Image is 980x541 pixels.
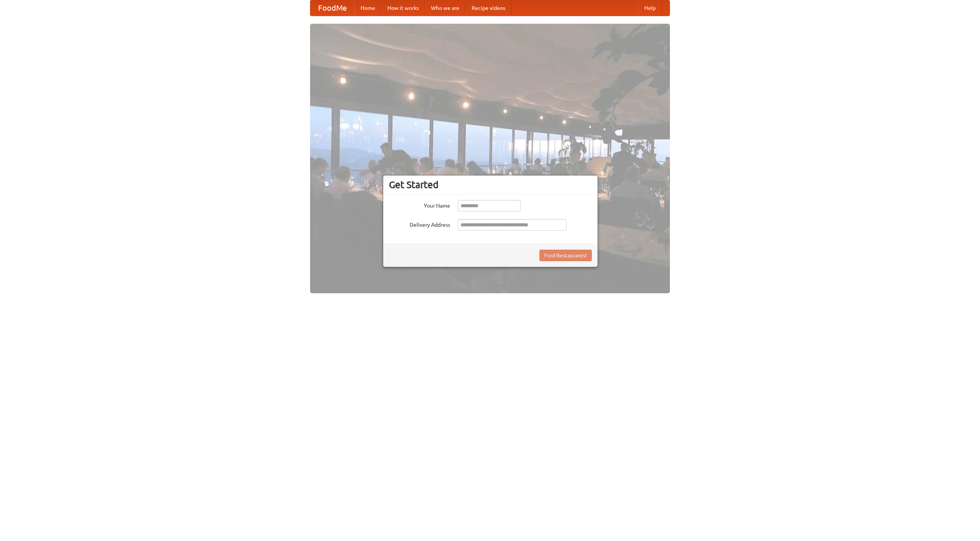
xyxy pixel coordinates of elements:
a: How it works [381,0,425,16]
a: FoodMe [310,0,354,16]
a: Home [354,0,381,16]
a: Help [638,0,662,16]
button: Find Restaurants! [539,250,592,261]
a: Recipe videos [465,0,511,16]
label: Delivery Address [389,219,450,229]
h3: Get Started [389,179,592,190]
a: Who we are [425,0,465,16]
label: Your Name [389,200,450,210]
